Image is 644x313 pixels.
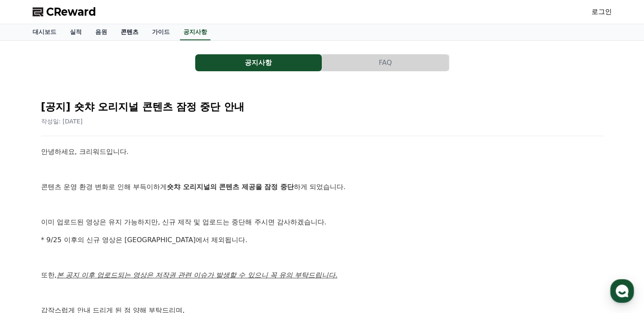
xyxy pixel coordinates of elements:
span: 대화 [77,256,88,263]
u: 본 공지 이후 업로드되는 영상은 저작권 관련 이슈가 발생할 수 있으니 꼭 유의 부탁드립니다. [57,271,337,279]
a: 대시보드 [26,24,63,40]
p: 콘텐츠 운영 환경 변화로 인해 부득이하게 하게 되었습니다. [41,182,603,193]
span: CReward [46,5,96,19]
a: 가이드 [145,24,177,40]
a: 홈 [3,243,56,264]
a: 콘텐츠 [114,24,145,40]
a: 음원 [88,24,114,40]
a: 로그인 [591,7,612,17]
a: 공지사항 [180,24,210,40]
a: 실적 [63,24,88,40]
button: 공지사항 [195,54,322,71]
a: CReward [33,5,96,19]
p: * 9/25 이후의 신규 영상은 [GEOGRAPHIC_DATA]에서 제외됩니다. [41,235,603,246]
span: 작성일: [DATE] [41,118,83,125]
span: 홈 [27,255,32,262]
a: 공지사항 [195,54,322,71]
a: 대화 [56,243,109,264]
strong: 숏챠 오리지널의 콘텐츠 제공을 잠정 중단 [167,183,294,191]
h2: [공지] 숏챠 오리지널 콘텐츠 잠정 중단 안내 [41,100,603,114]
p: 안녕하세요, 크리워드입니다. [41,146,603,157]
p: 이미 업로드된 영상은 유지 가능하지만, 신규 제작 및 업로드는 중단해 주시면 감사하겠습니다. [41,217,603,228]
p: 또한, [41,270,603,281]
button: FAQ [322,54,449,71]
a: 설정 [109,243,163,264]
span: 설정 [131,255,141,262]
